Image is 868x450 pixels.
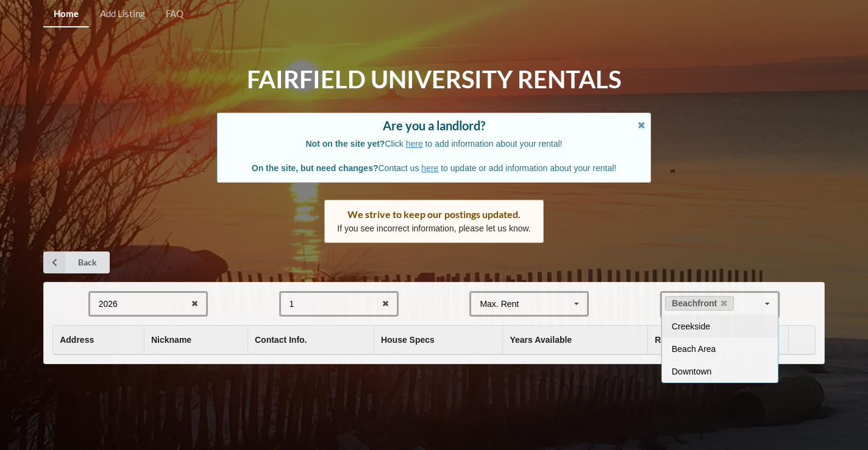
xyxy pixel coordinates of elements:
div: Max. Rent [480,300,519,308]
span: Creekside [672,322,710,331]
a: Back [43,251,110,273]
div: 2026 [99,300,118,308]
th: Address [53,326,144,354]
span: Contact us to update or add information about your rental! [252,163,616,173]
a: FAQ [155,1,194,27]
th: Contact Info. [247,326,374,354]
a: Home [43,1,89,27]
div: Are you a landlord? [230,119,638,132]
div: 1 [290,300,294,308]
span: Click to add information about your rental! [306,139,563,149]
a: here [406,139,423,149]
a: Add Listing [89,1,155,27]
th: Years Available [502,326,647,354]
th: Nickname [144,326,247,354]
a: Beachfront [665,296,733,311]
b: Not on the site yet? [306,139,385,149]
div: We strive to keep our postings updated. [337,208,531,220]
a: here [421,163,438,173]
span: Beach Area [672,344,716,354]
b: On the site, but need changes? [252,163,379,173]
span: Downtown [672,367,711,376]
th: Rent (Monthly) [647,326,788,354]
p: If you see incorrect information, please let us know. [337,222,531,234]
th: House Specs [374,326,503,354]
h1: Fairfield University Rentals [247,64,621,95]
